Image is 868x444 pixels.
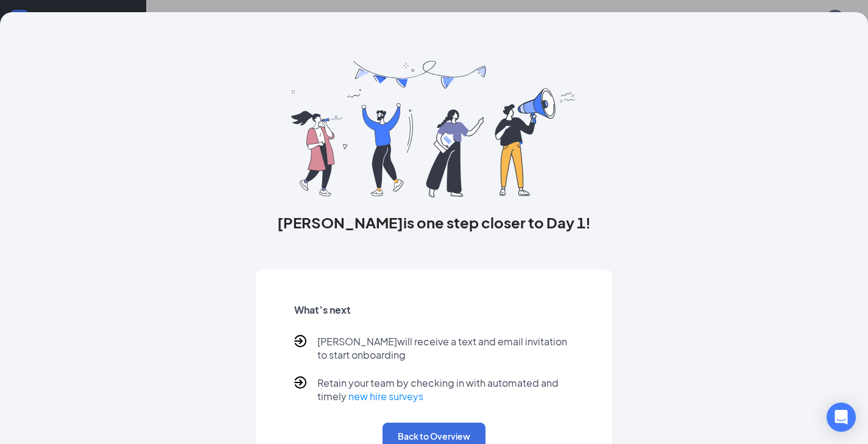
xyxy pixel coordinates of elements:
[291,61,577,197] img: you are all set
[317,376,574,403] p: Retain your team by checking in with automated and timely
[294,303,574,317] h5: What’s next
[255,212,613,233] h3: [PERSON_NAME] is one step closer to Day 1!
[317,335,574,362] p: [PERSON_NAME] will receive a text and email invitation to start onboarding
[827,403,856,432] div: Open Intercom Messenger
[348,390,423,403] a: new hire surveys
